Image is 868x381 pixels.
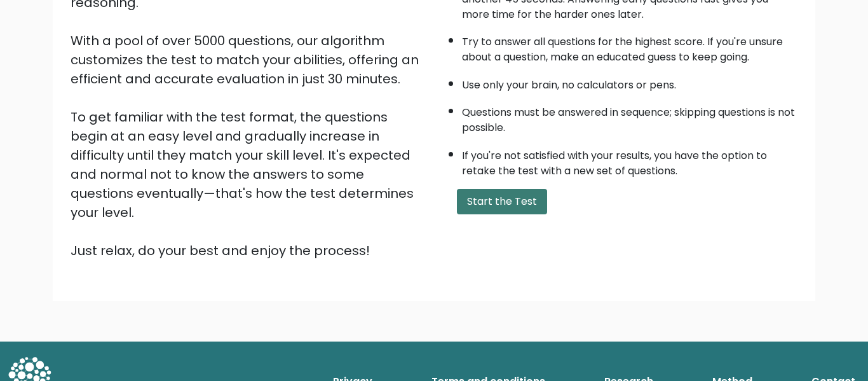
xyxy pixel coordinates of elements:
li: If you're not satisfied with your results, you have the option to retake the test with a new set ... [462,142,797,179]
li: Try to answer all questions for the highest score. If you're unsure about a question, make an edu... [462,28,797,65]
li: Use only your brain, no calculators or pens. [462,71,797,93]
button: Start the Test [457,189,547,214]
li: Questions must be answered in sequence; skipping questions is not possible. [462,99,797,135]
